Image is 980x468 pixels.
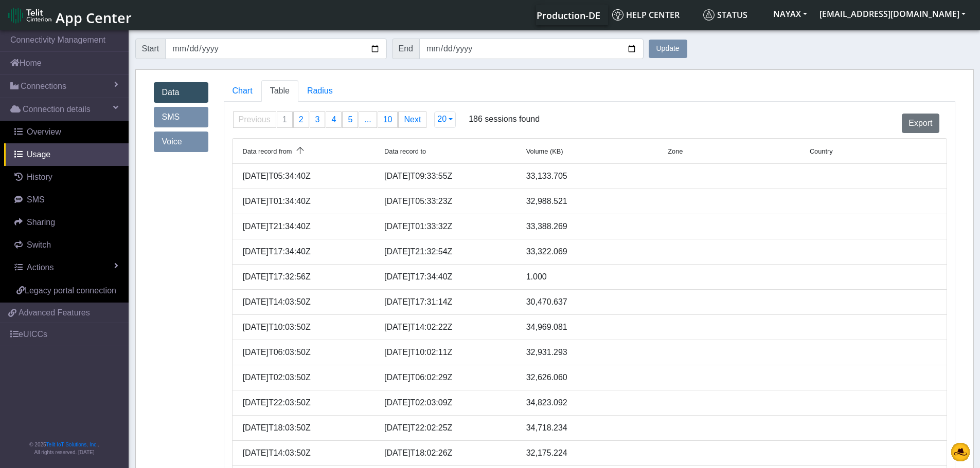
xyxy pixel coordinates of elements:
[27,218,55,227] span: Sharing
[377,246,519,258] div: [DATE]T21:32:54Z
[383,115,393,124] span: 10
[331,115,336,124] span: 4
[434,111,456,128] button: 20
[235,195,377,208] div: [DATE]T01:34:40Z
[4,189,129,211] a: SMS
[4,166,129,189] a: History
[27,127,61,136] span: Overview
[235,346,377,359] div: [DATE]T06:03:50Z
[810,147,833,155] span: Country
[377,220,519,233] div: [DATE]T01:33:32Z
[519,346,661,359] div: 32,931.293
[703,9,747,21] span: Status
[235,422,377,434] div: [DATE]T18:03:50Z
[519,296,661,308] div: 30,470.637
[608,5,699,25] a: Help center
[699,5,767,25] a: Status
[377,397,519,409] div: [DATE]T02:03:09Z
[537,9,600,22] span: Production-DE
[519,271,661,283] div: 1.000
[399,112,426,127] a: Next page
[25,286,116,295] span: Legacy portal connection
[392,39,420,59] span: End
[469,113,540,142] span: 186 sessions found
[536,5,600,25] a: Your current platform instance
[519,447,661,459] div: 32,175.224
[348,115,352,124] span: 5
[377,296,519,308] div: [DATE]T17:31:14Z
[154,132,208,152] a: Voice
[235,271,377,283] div: [DATE]T17:32:56Z
[27,195,45,204] span: SMS
[27,173,52,181] span: History
[4,121,129,143] a: Overview
[8,4,130,26] a: App Center
[813,5,972,23] button: [EMAIL_ADDRESS][DOMAIN_NAME]
[56,8,132,27] span: App Center
[668,147,683,155] span: Zone
[235,246,377,258] div: [DATE]T17:34:40Z
[235,371,377,384] div: [DATE]T02:03:50Z
[4,256,129,279] a: Actions
[282,115,287,124] span: 1
[377,271,519,283] div: [DATE]T17:34:40Z
[377,321,519,333] div: [DATE]T14:02:22Z
[437,115,447,123] span: 20
[243,147,292,155] span: Data record from
[377,371,519,384] div: [DATE]T06:02:29Z
[23,103,91,116] span: Connection details
[235,397,377,409] div: [DATE]T22:03:50Z
[8,7,51,24] img: logo-telit-cinterion-gw-new.png
[767,5,813,23] button: NAYAX
[519,246,661,258] div: 33,322.069
[154,107,208,127] a: SMS
[235,296,377,308] div: [DATE]T14:03:50Z
[233,111,427,128] ul: Pagination
[270,86,290,95] span: Table
[377,346,519,359] div: [DATE]T10:02:11Z
[235,220,377,233] div: [DATE]T21:34:40Z
[27,150,50,159] span: Usage
[19,307,90,319] span: Advanced Features
[239,115,271,124] span: Previous
[4,234,129,256] a: Switch
[235,321,377,333] div: [DATE]T10:03:50Z
[377,170,519,182] div: [DATE]T09:33:55Z
[46,442,98,447] a: Telit IoT Solutions, Inc.
[519,170,661,182] div: 33,133.705
[703,9,715,21] img: status.svg
[519,397,661,409] div: 34,823.092
[27,240,51,249] span: Switch
[233,86,253,95] span: Chart
[154,82,208,103] a: Data
[612,9,623,21] img: knowledge.svg
[235,170,377,182] div: [DATE]T05:34:40Z
[902,114,939,133] button: Export
[377,447,519,459] div: [DATE]T18:02:26Z
[384,147,426,155] span: Data record to
[526,147,563,155] span: Volume (KB)
[21,80,66,92] span: Connections
[235,447,377,459] div: [DATE]T14:03:50Z
[649,40,687,58] button: Update
[377,195,519,208] div: [DATE]T05:33:23Z
[27,263,54,272] span: Actions
[519,220,661,233] div: 33,388.269
[519,195,661,208] div: 32,988.521
[4,211,129,234] a: Sharing
[519,371,661,384] div: 32,626.060
[364,115,371,124] span: ...
[135,39,166,59] span: Start
[224,80,955,102] ul: Tabs
[315,115,320,124] span: 3
[612,9,680,21] span: Help center
[377,422,519,434] div: [DATE]T22:02:25Z
[4,143,129,166] a: Usage
[299,115,304,124] span: 2
[519,422,661,434] div: 34,718.234
[519,321,661,333] div: 34,969.081
[307,86,333,95] span: Radius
